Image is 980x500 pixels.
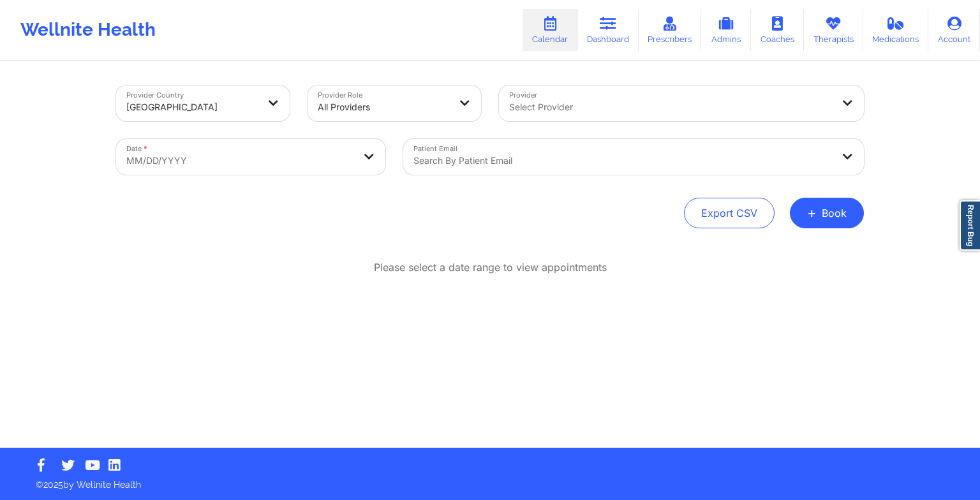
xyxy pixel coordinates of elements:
a: Coaches [751,9,804,51]
div: All Providers [318,93,449,121]
p: Please select a date range to view appointments [374,260,607,275]
a: Therapists [804,9,863,51]
a: Calendar [523,9,577,51]
a: Medications [863,9,929,51]
a: Admins [701,9,751,51]
button: +Book [790,198,864,228]
span: + [807,209,817,216]
a: Account [928,9,980,51]
a: Dashboard [577,9,639,51]
a: Report Bug [960,200,980,251]
button: Export CSV [684,198,775,228]
a: Prescribers [639,9,702,51]
p: © 2025 by Wellnite Health [27,469,953,491]
div: [GEOGRAPHIC_DATA] [126,93,258,121]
